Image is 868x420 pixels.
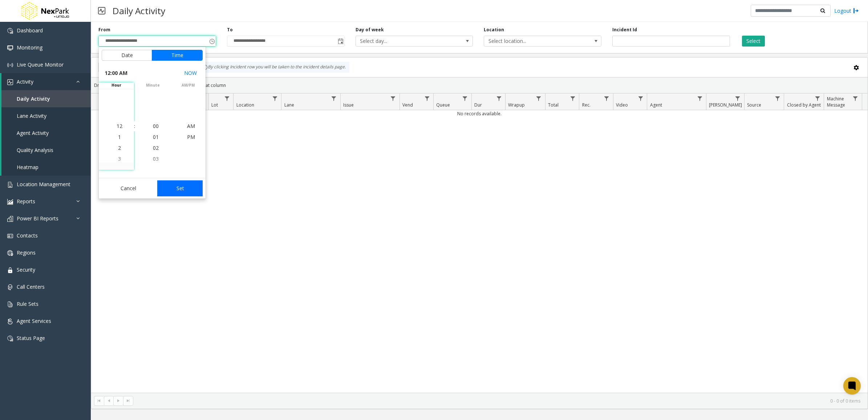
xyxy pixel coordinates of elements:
span: Lane [284,102,294,108]
a: Machine Message Filter Menu [851,93,860,103]
button: Select now [181,67,200,80]
a: Agent Filter Menu [695,93,705,103]
span: Select location... [484,36,577,46]
span: 02 [153,144,159,151]
button: Cancel [102,180,155,196]
a: Activity [1,73,91,90]
span: Vend [402,102,413,108]
span: Live Queue Monitor [17,61,64,68]
span: minute [135,83,170,88]
a: Parker Filter Menu [733,93,742,103]
a: Daily Activity [1,90,91,107]
span: Agent Activity [17,129,49,136]
label: From [98,27,110,33]
span: Rec. [582,102,591,108]
img: 'icon' [7,250,13,256]
label: Day of week [356,27,384,33]
span: Power BI Reports [17,215,58,222]
a: Lot Filter Menu [222,93,232,103]
td: No records available. [91,110,868,117]
span: 12:00 AM [105,68,127,78]
kendo-pager-info: 0 - 0 of 0 items [138,398,860,404]
img: 'icon' [7,284,13,290]
span: Agent Services [17,317,51,324]
span: Video [616,102,628,108]
img: logout [853,7,859,15]
span: 00 [153,123,159,129]
span: Location Management [17,181,70,188]
a: Dur Filter Menu [494,93,504,103]
img: 'icon' [7,199,13,205]
img: 'icon' [7,267,13,273]
a: Wrapup Filter Menu [534,93,544,103]
button: Time tab [152,50,203,61]
img: 'icon' [7,45,13,51]
span: PM [187,133,195,140]
span: 3 [118,155,121,162]
span: Dur [474,102,482,108]
div: Data table [91,93,868,392]
a: Lane Filter Menu [329,93,339,103]
span: Quality Analysis [17,147,53,153]
span: Rule Sets [17,300,38,307]
span: Heatmap [17,164,38,171]
h3: Daily Activity [109,2,169,20]
span: Toggle popup [208,36,216,46]
label: To [227,27,233,33]
span: Activity [17,78,33,85]
span: AM [187,123,195,129]
span: Regions [17,249,36,256]
span: Contacts [17,232,38,239]
a: Quality Analysis [1,141,91,159]
span: Wrapup [508,102,525,108]
span: Issue [343,102,354,108]
div: Drag a column header and drop it here to group by that column [91,79,868,92]
span: Lane Activity [17,112,46,119]
span: hour [99,83,134,88]
span: 1 [118,133,121,140]
a: Queue Filter Menu [460,93,470,103]
span: Select day... [356,36,449,46]
a: Agent Activity [1,124,91,141]
img: 'icon' [7,233,13,239]
span: Call Centers [17,283,45,290]
span: Daily Activity [17,95,50,102]
span: Total [548,102,559,108]
span: Closed by Agent [787,102,821,108]
span: Location [236,102,254,108]
span: Monitoring [17,44,42,51]
a: Source Filter Menu [772,93,782,103]
span: Agent [650,102,662,108]
button: Date tab [102,50,152,61]
span: Machine Message [827,96,845,108]
img: 'icon' [7,62,13,68]
img: 'icon' [7,319,13,324]
img: 'icon' [7,182,13,188]
div: By clicking Incident row you will be taken to the incident details page. [198,62,349,73]
a: Heatmap [1,159,91,176]
a: Logout [834,7,859,15]
label: Incident Id [612,27,637,33]
span: Toggle popup [336,36,344,46]
span: Reports [17,198,35,205]
span: Source [747,102,761,108]
a: Location Filter Menu [270,93,280,103]
span: [PERSON_NAME] [709,102,742,108]
img: pageIcon [98,2,105,20]
span: Security [17,266,35,273]
img: 'icon' [7,79,13,85]
span: Dashboard [17,27,43,34]
a: Lane Activity [1,107,91,124]
img: 'icon' [7,336,13,341]
span: Lot [211,102,218,108]
img: 'icon' [7,301,13,307]
span: 2 [118,144,121,151]
span: 03 [153,155,159,162]
a: Rec. Filter Menu [602,93,612,103]
div: : [134,123,135,130]
span: AM/PM [170,83,206,88]
button: Set [157,180,203,196]
a: Closed by Agent Filter Menu [812,93,822,103]
button: Select [742,36,765,47]
img: 'icon' [7,216,13,222]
